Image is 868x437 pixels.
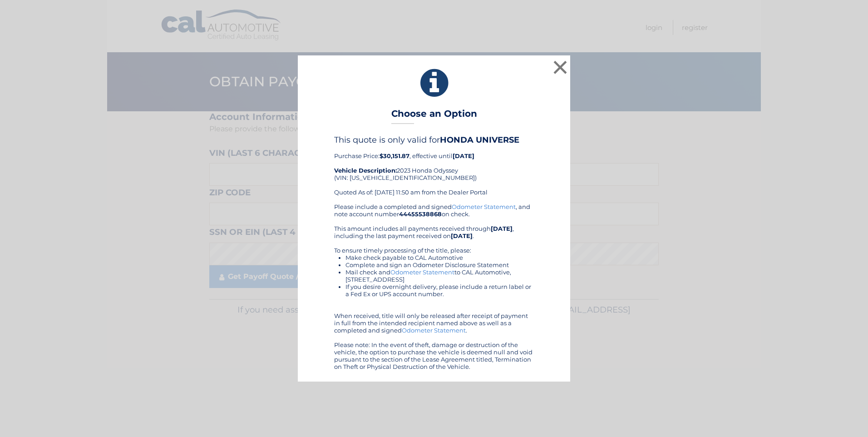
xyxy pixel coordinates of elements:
b: HONDA UNIVERSE [440,135,519,145]
div: Purchase Price: , effective until 2023 Honda Odyssey (VIN: [US_VEHICLE_IDENTIFICATION_NUMBER]) Qu... [334,135,534,203]
b: [DATE] [453,152,474,159]
h4: This quote is only valid for [334,135,534,145]
button: × [551,58,569,76]
a: Odometer Statement [452,203,516,210]
b: $30,151.87 [380,152,409,159]
div: Please include a completed and signed , and note account number on check. This amount includes al... [334,203,534,370]
b: 44455538868 [399,210,442,218]
h3: Choose an Option [391,108,477,124]
li: Mail check and to CAL Automotive, [STREET_ADDRESS] [345,268,534,283]
li: If you desire overnight delivery, please include a return label or a Fed Ex or UPS account number. [345,283,534,298]
li: Make check payable to CAL Automotive [345,254,534,261]
b: [DATE] [491,225,513,232]
a: Odometer Statement [390,268,454,276]
strong: Vehicle Description: [334,167,397,174]
a: Odometer Statement [402,327,466,334]
li: Complete and sign an Odometer Disclosure Statement [345,261,534,268]
b: [DATE] [451,232,473,239]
